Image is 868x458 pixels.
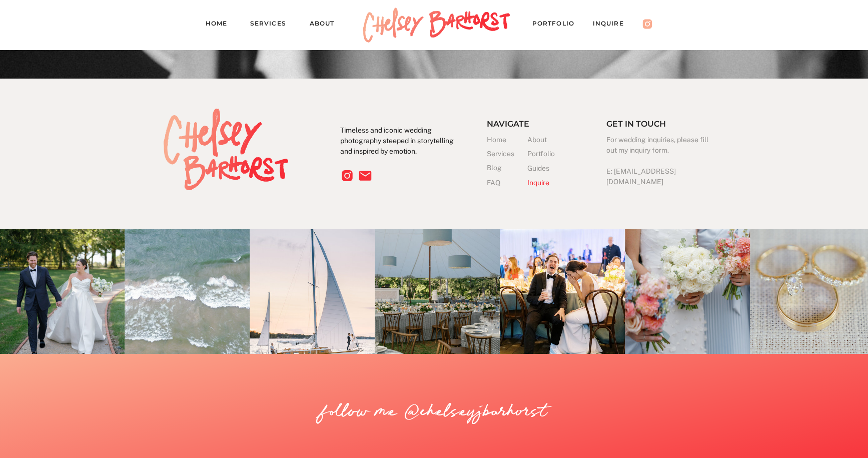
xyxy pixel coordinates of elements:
[487,163,527,173] a: Blog
[527,149,568,159] a: Portfolio
[487,117,550,128] h3: Navigate
[532,18,584,32] a: PORTFOLIO
[250,229,375,354] img: chicago engagement session (12 of 12)
[487,135,527,145] a: Home
[487,149,527,159] a: Services
[593,18,634,32] a: Inquire
[340,125,460,162] p: Timeless and iconic wedding photography steeped in storytelling and inspired by emotion.
[500,229,625,354] img: Reception-84_websize
[206,18,236,32] a: Home
[250,18,295,32] a: Services
[487,178,507,188] a: FAQ
[125,229,250,354] img: Chelsey_Barhorst_Photography-16
[606,135,712,182] h3: For wedding inquiries, please fill out my inquiry form. E: [EMAIL_ADDRESS][DOMAIN_NAME]
[375,229,500,354] img: Caroline+Connor-12
[321,397,547,426] a: follow me @chelseyjbarhorst
[606,117,669,128] h3: Get in touch
[527,135,568,145] a: About
[527,163,552,174] a: Guides
[527,178,568,188] a: Inquire
[310,18,344,32] a: About
[625,229,750,354] img: Chelsey_Barhorst_Photography-15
